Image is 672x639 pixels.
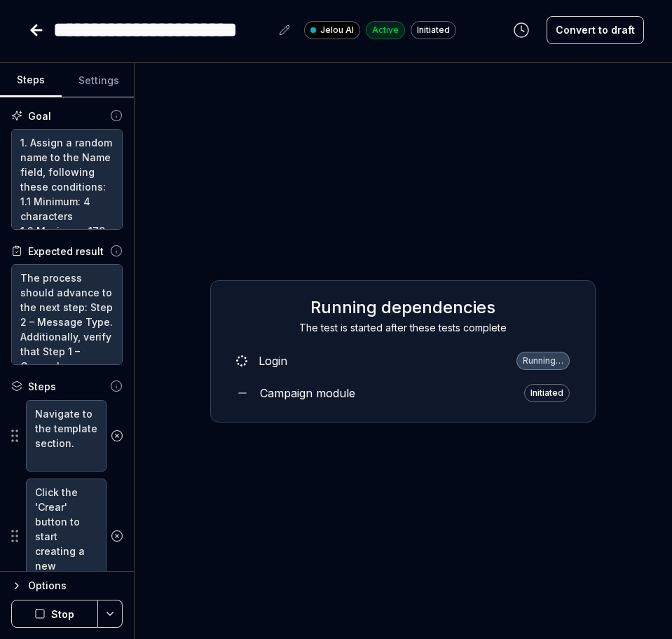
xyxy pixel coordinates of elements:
[547,16,644,44] button: Convert to draft
[11,399,123,472] div: Suggestions
[225,378,581,408] a: Campaign moduleInitiated
[411,21,456,39] div: Initiated
[11,600,98,628] button: Stop
[225,346,581,376] a: LoginRunning…
[107,422,127,450] button: Remove step
[524,384,570,402] div: Initiated
[11,577,123,594] button: Options
[505,16,538,44] button: View version history
[62,64,136,97] button: Settings
[225,320,581,335] div: The test is started after these tests complete
[366,21,405,39] div: Active
[304,20,360,39] a: Jelou AI
[28,244,104,259] div: Expected result
[28,577,123,594] div: Options
[259,352,287,369] div: Login
[28,109,51,123] div: Goal
[11,478,123,595] div: Suggestions
[107,522,127,550] button: Remove step
[225,295,581,320] h2: Running dependencies
[28,379,56,394] div: Steps
[320,24,354,36] span: Jelou AI
[516,352,570,370] div: Running…
[260,385,355,401] div: Campaign module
